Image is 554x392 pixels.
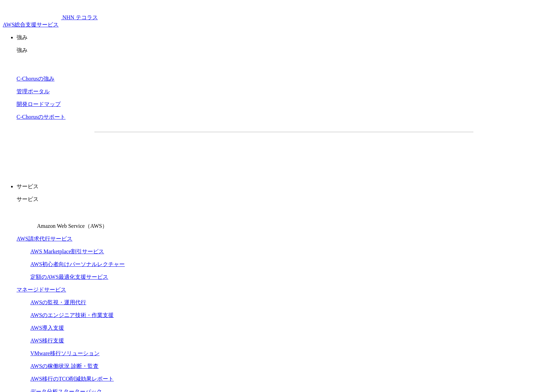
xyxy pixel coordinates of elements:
[30,376,114,382] a: AWS移行のTCO削減効果レポート
[17,196,551,203] p: サービス
[30,312,114,318] a: AWSのエンジニア技術・作業支援
[170,143,280,160] a: 資料を請求する
[30,299,86,305] a: AWSの監視・運用代行
[17,287,66,293] a: マネージドサービス
[37,223,107,229] span: Amazon Web Service（AWS）
[30,261,125,267] a: AWS初心者向けパーソナルレクチャー
[17,101,61,107] a: 開発ロードマップ
[30,338,64,343] a: AWS移行支援
[17,236,72,242] a: AWS請求代行サービス
[17,47,551,54] p: 強み
[17,76,54,82] a: C-Chorusの強み
[17,183,551,190] p: サービス
[17,88,50,94] a: 管理ポータル
[30,325,64,331] a: AWS導入支援
[287,143,398,160] a: まずは相談する
[3,3,61,19] img: AWS総合支援サービス C-Chorus
[30,274,108,280] a: 定額のAWS最適化支援サービス
[30,363,99,369] a: AWSの稼働状況 診断・監査
[17,209,36,228] img: Amazon Web Service（AWS）
[30,350,100,356] a: VMware移行ソリューション
[17,114,65,120] a: C-Chorusのサポート
[17,34,551,41] p: 強み
[30,248,104,254] a: AWS Marketplace割引サービス
[3,14,98,28] a: AWS総合支援サービス C-Chorus NHN テコラスAWS総合支援サービス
